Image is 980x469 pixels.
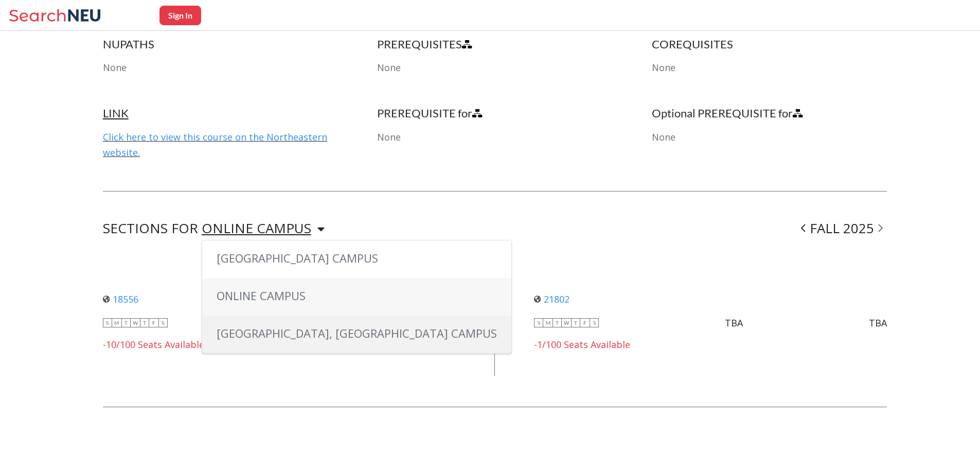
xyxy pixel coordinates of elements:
span: S [534,318,543,327]
a: 21802 [534,293,569,305]
h4: NUPATHS [103,37,338,51]
span: F [149,318,158,327]
span: None [377,61,401,74]
span: ONLINE CAMPUS [217,288,306,303]
span: S [103,318,112,327]
span: T [140,318,149,327]
h4: PREREQUISITES [377,37,612,51]
span: W [562,318,571,327]
div: FALL 2025 [797,222,887,235]
span: M [543,318,553,327]
h4: Optional PREREQUISITE for [652,106,887,120]
a: 18556 [103,293,138,305]
div: SECTIONS FOR [103,222,325,235]
span: T [121,318,131,327]
span: None [652,131,675,143]
span: None [103,61,127,74]
span: S [590,318,599,327]
div: TBA [869,317,887,328]
a: Click here to view this course on the Northeastern website. [103,131,327,159]
span: None [377,131,401,143]
h4: PREREQUISITE for [377,106,612,120]
div: TBA [725,317,743,328]
span: T [571,318,580,327]
span: [GEOGRAPHIC_DATA] CAMPUS [217,250,378,266]
span: M [112,318,121,327]
span: S [158,318,168,327]
span: T [553,318,562,327]
span: F [580,318,590,327]
span: W [131,318,140,327]
div: -1/100 Seats Available [534,339,887,350]
span: None [652,61,675,74]
h4: COREQUISITES [652,37,887,51]
div: ONLINE CAMPUS [202,222,311,234]
span: [GEOGRAPHIC_DATA], [GEOGRAPHIC_DATA] CAMPUS [217,325,497,341]
button: Sign In [159,6,201,25]
div: -10/100 Seats Available [103,339,456,350]
h4: LINK [103,106,338,120]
